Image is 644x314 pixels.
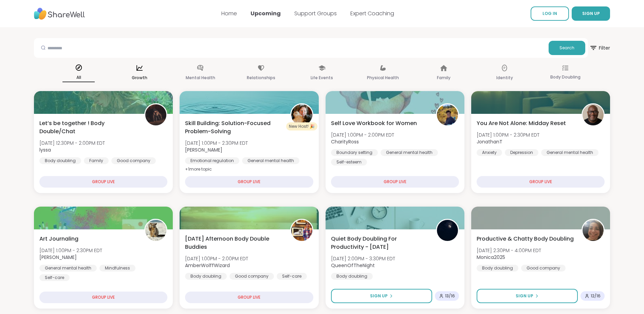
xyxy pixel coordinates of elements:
img: QueenOfTheNight [437,220,458,241]
p: Relationships [247,74,275,82]
div: Body doubling [185,273,227,280]
div: Body doubling [331,273,373,280]
img: lyssa [145,104,166,125]
b: [PERSON_NAME] [185,146,222,153]
span: Quiet Body Doubling For Productivity - [DATE] [331,235,428,251]
div: New Host! 🎉 [286,122,317,130]
span: Art Journaling [39,235,78,243]
p: Body Doubling [550,73,581,81]
span: [DATE] Afternoon Body Double Buddies [185,235,282,251]
img: LuAnn [291,104,312,125]
div: GROUP LIVE [39,292,167,303]
a: Expert Coaching [350,10,394,17]
p: Physical Health [367,74,399,82]
div: Body doubling [39,157,81,164]
div: Good company [111,157,156,164]
div: Anxiety [477,149,502,156]
button: Search [549,41,585,55]
a: Support Groups [294,10,337,17]
p: Mental Health [186,74,215,82]
div: Good company [521,265,566,272]
div: General mental health [242,157,299,164]
span: Let’s be together ! Body Double/Chat [39,119,137,136]
div: GROUP LIVE [39,176,167,188]
div: Good company [229,273,274,280]
span: Skill Building: Solution-Focused Problem-Solving [185,119,282,136]
div: GROUP LIVE [477,176,605,188]
button: Sign Up [331,289,432,303]
div: Family [84,157,109,164]
div: GROUP LIVE [185,176,313,188]
div: General mental health [39,265,97,272]
img: AmberWolffWizard [291,220,312,241]
img: JonathanT [583,104,604,125]
b: Monica2025 [477,254,505,261]
div: Self-care [39,274,70,281]
div: Mindfulness [99,265,135,272]
img: Monica2025 [583,220,604,241]
img: ShareWell Nav Logo [34,4,85,23]
b: JonathanT [477,138,502,145]
p: Life Events [311,74,333,82]
b: CharityRoss [331,138,359,145]
div: Depression [505,149,538,156]
a: Upcoming [251,10,281,17]
b: [PERSON_NAME] [39,254,77,261]
p: Family [437,74,450,82]
span: SIGN UP [582,11,600,16]
button: Sign Up [477,289,578,303]
span: Filter [589,40,610,56]
img: spencer [145,220,166,241]
span: [DATE] 1:00PM - 2:30PM EDT [477,132,539,138]
div: Boundary setting [331,149,378,156]
span: [DATE] 1:00PM - 2:00PM EDT [185,255,248,262]
span: [DATE] 2:30PM - 4:00PM EDT [477,247,541,254]
a: LOG IN [531,6,569,21]
span: Self Love Workbook for Women [331,119,417,127]
span: Productive & Chatty Body Doubling [477,235,574,243]
b: lyssa [39,146,51,153]
span: LOG IN [542,11,557,16]
div: Body doubling [477,265,518,272]
span: Search [559,45,574,51]
div: Self-care [277,273,307,280]
b: AmberWolffWizard [185,262,230,269]
span: [DATE] 1:00PM - 2:00PM EDT [331,132,394,138]
img: CharityRoss [437,104,458,125]
span: 13 / 16 [445,293,455,299]
p: Identity [496,74,513,82]
p: Growth [132,74,147,82]
span: 12 / 16 [591,293,601,299]
span: Sign Up [516,293,533,299]
div: Emotional regulation [185,157,239,164]
div: General mental health [381,149,438,156]
p: All [62,73,95,82]
span: [DATE] 1:00PM - 2:30PM EDT [39,247,102,254]
button: Filter [589,38,610,58]
a: Home [221,10,237,17]
div: GROUP LIVE [331,176,459,188]
button: SIGN UP [572,6,610,21]
span: You Are Not Alone: Midday Reset [477,119,566,127]
div: General mental health [541,149,599,156]
span: [DATE] 2:00PM - 3:30PM EDT [331,255,395,262]
span: [DATE] 1:00PM - 2:30PM EDT [185,140,248,146]
div: Self-esteem [331,159,367,165]
b: QueenOfTheNight [331,262,375,269]
span: Sign Up [370,293,388,299]
div: GROUP LIVE [185,292,313,303]
span: [DATE] 12:30PM - 2:00PM EDT [39,140,105,146]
